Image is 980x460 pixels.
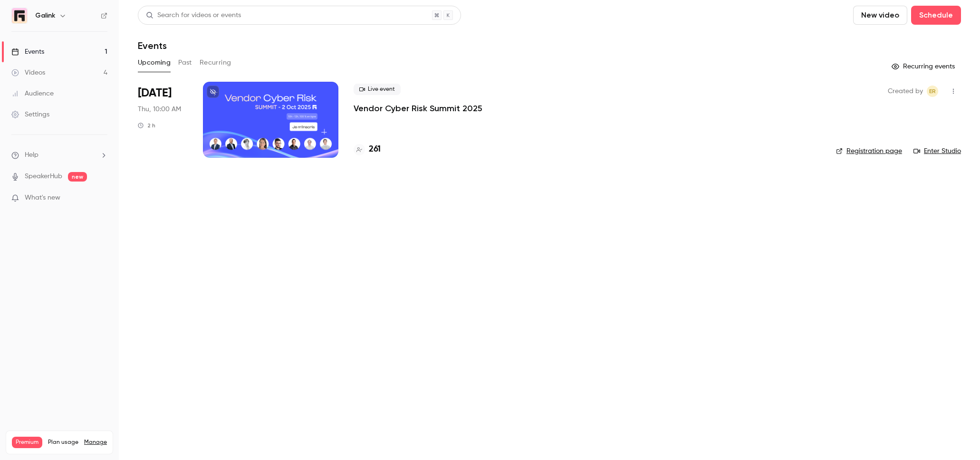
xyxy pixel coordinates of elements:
[11,47,44,57] div: Events
[138,40,167,51] h1: Events
[48,439,78,446] span: Plan usage
[138,55,171,70] button: Upcoming
[138,122,155,129] div: 2 h
[138,82,188,158] div: Oct 2 Thu, 10:00 AM (Europe/Paris)
[12,8,27,23] img: Galink
[11,150,107,160] li: help-dropdown-opener
[11,110,49,119] div: Settings
[354,143,381,156] a: 261
[369,143,381,156] h4: 261
[138,105,181,114] span: Thu, 10:00 AM
[11,68,45,77] div: Videos
[25,193,60,203] span: What's new
[11,89,54,98] div: Audience
[200,55,231,70] button: Recurring
[888,86,923,97] span: Created by
[913,146,961,156] a: Enter Studio
[178,55,192,70] button: Past
[25,172,62,182] a: SpeakerHub
[911,6,961,25] button: Schedule
[354,103,482,114] a: Vendor Cyber Risk Summit 2025
[853,6,907,25] button: New video
[836,146,902,156] a: Registration page
[929,86,936,97] span: ER
[146,10,241,20] div: Search for videos or events
[887,59,961,74] button: Recurring events
[35,11,55,20] h6: Galink
[68,172,87,182] span: new
[25,150,38,160] span: Help
[84,439,107,446] a: Manage
[12,437,42,448] span: Premium
[138,86,172,101] span: [DATE]
[354,84,401,95] span: Live event
[927,86,938,97] span: Etienne Retout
